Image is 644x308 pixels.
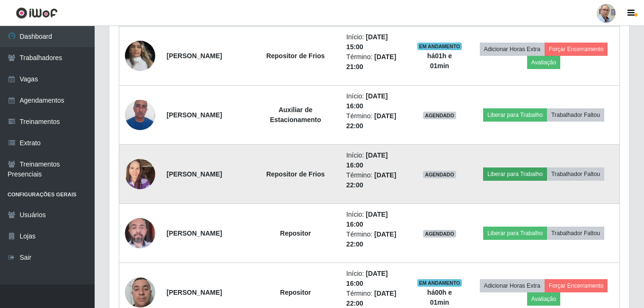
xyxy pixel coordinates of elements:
[280,289,311,296] strong: Repositor
[346,32,406,52] li: Início:
[125,213,155,253] img: 1718556919128.jpeg
[346,269,406,289] li: Início:
[266,170,325,178] strong: Repositor de Frios
[346,52,406,72] li: Término:
[427,52,452,70] strong: há 01 h e 01 min
[167,289,222,296] strong: [PERSON_NAME]
[346,210,406,229] li: Início:
[167,52,222,60] strong: [PERSON_NAME]
[125,95,155,135] img: 1728497043228.jpeg
[547,227,604,240] button: Trabalhador Faltou
[346,111,406,131] li: Término:
[16,7,58,19] img: CoreUI Logo
[417,43,462,50] span: EM ANDAMENTO
[346,170,406,190] li: Término:
[527,56,561,69] button: Avaliação
[547,167,604,181] button: Trabalhador Faltou
[346,91,406,111] li: Início:
[167,170,222,178] strong: [PERSON_NAME]
[545,43,608,56] button: Forçar Encerramento
[125,35,155,76] img: 1744396836120.jpeg
[167,229,222,237] strong: [PERSON_NAME]
[346,150,406,170] li: Início:
[423,112,456,119] span: AGENDADO
[125,154,155,194] img: 1698344474224.jpeg
[545,279,608,292] button: Forçar Encerramento
[480,279,545,292] button: Adicionar Horas Extra
[527,292,561,306] button: Avaliação
[346,92,388,110] time: [DATE] 16:00
[480,43,545,56] button: Adicionar Horas Extra
[266,52,325,60] strong: Repositor de Frios
[417,279,462,287] span: EM ANDAMENTO
[346,151,388,169] time: [DATE] 16:00
[427,289,452,306] strong: há 00 h e 01 min
[423,171,456,178] span: AGENDADO
[423,230,456,238] span: AGENDADO
[346,270,388,287] time: [DATE] 16:00
[270,106,321,123] strong: Auxiliar de Estacionamento
[483,108,547,122] button: Liberar para Trabalho
[346,229,406,249] li: Término:
[483,227,547,240] button: Liberar para Trabalho
[547,108,604,122] button: Trabalhador Faltou
[346,33,388,51] time: [DATE] 15:00
[280,229,311,237] strong: Repositor
[483,167,547,181] button: Liberar para Trabalho
[346,211,388,228] time: [DATE] 16:00
[167,111,222,119] strong: [PERSON_NAME]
